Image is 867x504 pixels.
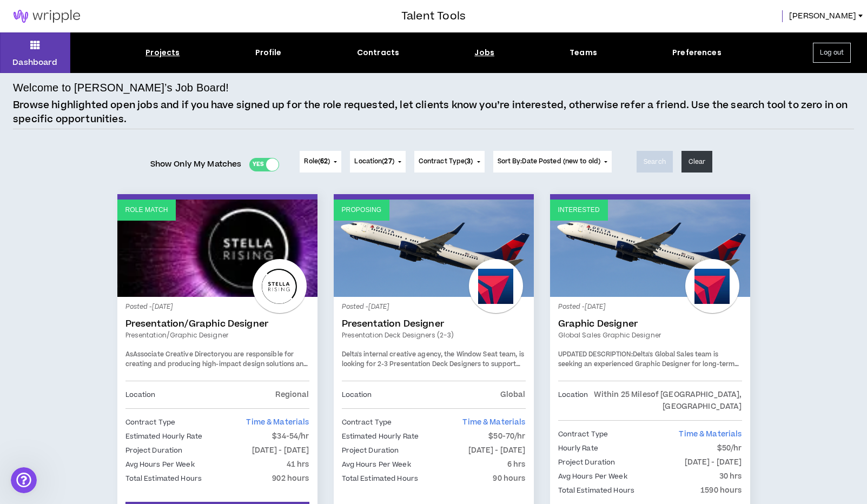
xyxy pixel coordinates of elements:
a: Graphic Designer [558,319,742,329]
p: Posted - [DATE] [342,302,526,312]
span: Contract Type ( ) [419,157,473,167]
p: $50-70/hr [488,430,525,442]
div: Hi [PERSON_NAME], the Delta team has selected one designer to start the first project but you are... [17,179,169,221]
button: Send a message… [186,350,203,367]
p: Avg Hours Per Week [342,459,411,470]
p: $34-54/hr [272,430,309,442]
div: Thanks, [PERSON_NAME]. Fingers crossed. =) [39,247,208,281]
div: Teams [570,47,597,58]
strong: UPDATED DESCRIPTION: [558,350,633,359]
button: Sort By:Date Posted (new to old) [493,151,612,173]
button: Start recording [69,354,77,363]
h3: Talent Tools [401,8,466,24]
p: Estimated Hourly Rate [125,430,203,442]
span: Show Only My Matches [150,156,242,173]
div: Profile image for Gabriella [31,6,48,23]
div: Just wanted to see whether you have an update on the "Presentation Deck Designers (2-3)" roles wi... [48,85,199,117]
span: Time & Materials [462,417,525,428]
button: Gif picker [34,354,43,363]
p: [DATE] - [DATE] [252,445,309,456]
p: Interested [558,205,600,215]
iframe: Intercom live chat [11,467,37,493]
div: user says… [9,62,208,148]
span: Delta's Global Sales team is seeking an experienced Graphic Designer for long-term contract suppo... [558,350,741,407]
div: Gabriella says… [9,148,208,173]
p: Posted - [DATE] [125,302,309,312]
a: Presentation/Graphic Designer [125,330,309,340]
p: Total Estimated Hours [342,473,419,485]
span: [PERSON_NAME] [789,10,856,22]
button: Clear [681,151,713,173]
p: Active [DATE] [52,14,100,24]
p: Browse highlighted open jobs and if you have signed up for the role requested, let clients know y... [13,98,854,126]
p: Estimated Hourly Rate [342,430,419,442]
div: Thanks, [PERSON_NAME]. Fingers crossed. =) [48,254,199,275]
p: 1590 hours [700,485,742,496]
p: Dashboard [12,57,57,68]
span: Delta's internal creative agency, the Window Seat team, is looking for 2-3 Presentation Deck Desi... [342,350,524,388]
p: Location [125,389,156,401]
button: Log out [813,43,851,63]
p: $50/hr [717,442,742,454]
div: Thanks, [48,122,199,132]
div: Profile [255,47,282,58]
b: Gabriella [60,151,93,158]
div: Good Morning! =) [48,69,199,79]
p: Hourly Rate [558,442,598,454]
p: 902 hours [272,473,309,485]
div: Profile image for Gabriella [46,149,57,160]
span: Time & Materials [246,417,309,428]
div: Contracts [357,47,399,58]
h4: Welcome to [PERSON_NAME]’s Job Board! [13,79,229,96]
p: Global [500,389,526,401]
p: Avg Hours Per Week [558,470,627,482]
span: 27 [384,157,392,166]
p: Location [558,389,588,413]
p: Project Duration [342,445,399,456]
button: go back [7,4,28,25]
strong: Associate Creative Director [133,350,221,359]
p: Regional [275,389,309,401]
div: Preferences [672,47,722,58]
span: Location ( ) [354,157,394,167]
button: Contract Type(3) [414,151,485,173]
p: Contract Type [558,428,608,440]
p: Role Match [125,205,168,215]
p: 30 hrs [719,470,742,482]
button: Upload attachment [51,354,60,363]
span: Role ( ) [304,157,330,167]
a: Proposing [334,200,534,297]
div: Hi [PERSON_NAME], the Delta team has selected one designer to start the first project but you are... [9,173,177,228]
p: [DATE] - [DATE] [685,456,742,468]
p: 6 hrs [507,459,526,470]
span: 62 [320,157,328,166]
a: Presentation/Graphic Designer [125,319,309,329]
p: Total Estimated Hours [125,473,202,485]
a: Presentation Deck Designers (2-3) [342,330,526,340]
p: Posted - [DATE] [558,302,742,312]
button: Location(27) [350,151,405,173]
textarea: Message… [9,331,207,350]
h1: Gabriella [52,5,91,14]
div: Projects [145,47,180,58]
p: Project Duration [125,445,183,456]
div: Gabriella says… [9,173,208,247]
a: Role Match [117,200,317,297]
a: Global Sales Graphic Designer [558,330,742,340]
button: Role(62) [300,151,341,173]
button: Search [637,151,673,173]
p: Total Estimated Hours [558,485,635,496]
span: As [125,350,133,359]
p: 90 hours [493,473,525,485]
p: Within 25 Miles of [GEOGRAPHIC_DATA], [GEOGRAPHIC_DATA] [588,389,742,413]
div: Good Morning! =)Just wanted to see whether you have an update on the "Presentation Deck Designers... [39,62,208,139]
button: Home [169,4,190,25]
p: Location [342,389,372,401]
div: user says… [9,247,208,294]
div: Gabriella • [DATE] [17,230,77,236]
p: Proposing [342,205,382,215]
p: Contract Type [342,416,392,428]
p: 41 hrs [287,459,309,470]
p: [DATE] - [DATE] [468,445,526,456]
span: 3 [467,157,471,166]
